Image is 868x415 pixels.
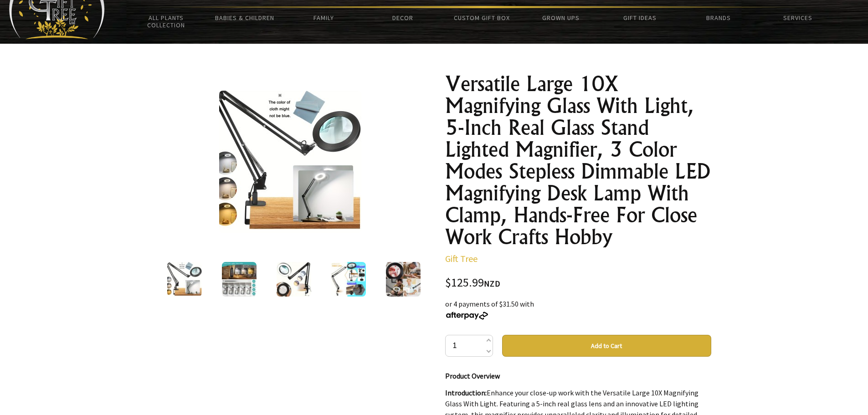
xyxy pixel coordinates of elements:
[445,388,487,397] strong: Introduction:
[222,262,257,297] img: Versatile Large 10X Magnifying Glass With Light, 5-Inch Real Glass Stand Lighted Magnifier, 3 Col...
[758,8,837,27] a: Services
[205,8,284,27] a: Babies & Children
[445,298,711,320] div: or 4 payments of $31.50 with
[363,8,442,27] a: Decor
[284,8,363,27] a: Family
[521,8,600,27] a: Grown Ups
[484,278,500,289] span: NZD
[127,8,205,35] a: All Plants Collection
[442,8,521,27] a: Custom Gift Box
[445,312,489,320] img: Afterpay
[219,91,361,233] img: Versatile Large 10X Magnifying Glass With Light, 5-Inch Real Glass Stand Lighted Magnifier, 3 Col...
[502,335,711,357] button: Add to Cart
[600,8,679,27] a: Gift Ideas
[167,262,202,297] img: Versatile Large 10X Magnifying Glass With Light, 5-Inch Real Glass Stand Lighted Magnifier, 3 Col...
[445,253,478,264] a: Gift Tree
[445,371,500,380] strong: Product Overview
[331,262,366,297] img: Versatile Large 10X Magnifying Glass With Light, 5-Inch Real Glass Stand Lighted Magnifier, 3 Col...
[445,277,711,289] div: $125.99
[679,8,758,27] a: Brands
[277,262,311,297] img: Versatile Large 10X Magnifying Glass With Light, 5-Inch Real Glass Stand Lighted Magnifier, 3 Col...
[445,73,711,248] h1: Versatile Large 10X Magnifying Glass With Light, 5-Inch Real Glass Stand Lighted Magnifier, 3 Col...
[386,262,421,297] img: Versatile Large 10X Magnifying Glass With Light, 5-Inch Real Glass Stand Lighted Magnifier, 3 Col...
